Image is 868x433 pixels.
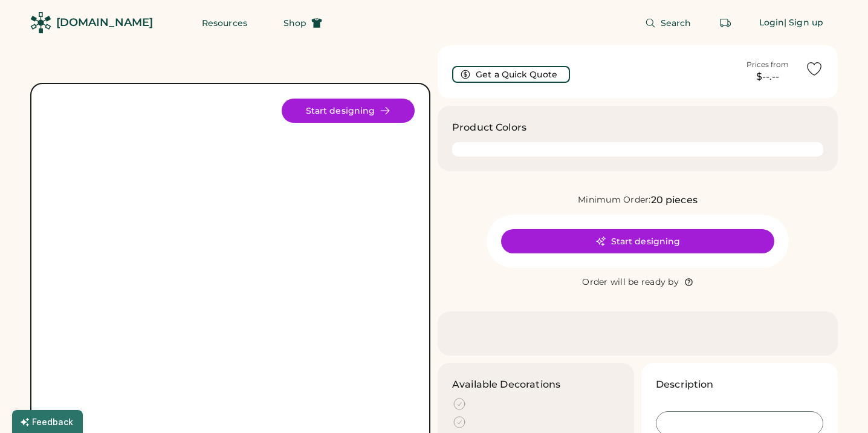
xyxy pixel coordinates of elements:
[784,17,823,29] div: | Sign up
[30,12,51,33] img: Rendered Logo - Screens
[759,17,785,29] div: Login
[737,70,798,84] div: $--.--
[452,120,526,135] h3: Product Colors
[713,11,737,35] button: Retrieve an order
[651,193,698,207] div: 20 pieces
[56,15,153,30] div: [DOMAIN_NAME]
[582,276,679,288] div: Order will be ready by
[630,11,706,35] button: Search
[282,99,415,123] button: Start designing
[269,11,337,35] button: Shop
[578,194,651,206] div: Minimum Order:
[656,377,714,392] h3: Description
[501,229,774,253] button: Start designing
[747,60,789,70] div: Prices from
[452,377,560,392] h3: Available Decorations
[187,11,262,35] button: Resources
[661,19,691,27] span: Search
[283,19,306,27] span: Shop
[452,66,570,83] button: Get a Quick Quote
